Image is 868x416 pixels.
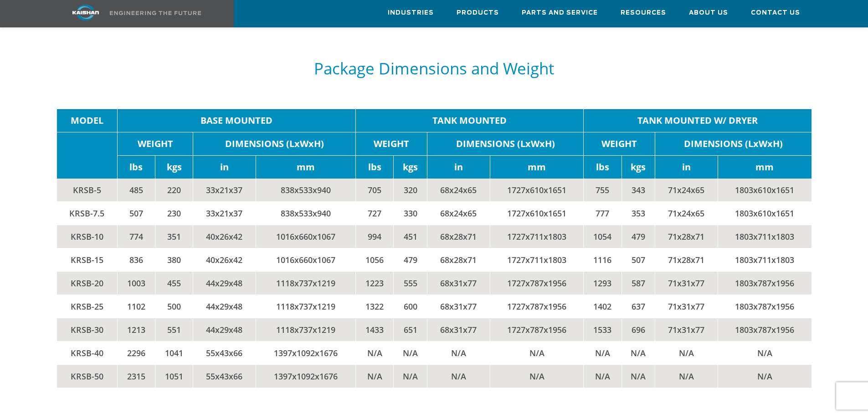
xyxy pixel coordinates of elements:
[117,318,155,341] td: 1213
[621,318,655,341] td: 696
[621,0,666,25] a: Resources
[57,60,812,77] h5: Package Dimensions and Weight
[427,179,490,202] td: 68x24x65
[117,201,155,225] td: 507
[655,248,718,271] td: 71x28x71
[57,109,118,132] td: MODEL
[655,201,718,225] td: 71x24x65
[621,201,655,225] td: 353
[427,248,490,271] td: 68x28x71
[427,155,490,179] td: in
[584,295,621,318] td: 1402
[117,341,155,364] td: 2296
[718,364,811,388] td: N/A
[621,225,655,248] td: 479
[155,271,193,295] td: 455
[490,295,584,318] td: 1727x787x1956
[57,364,118,388] td: KRSB-50
[193,201,256,225] td: 33x21x37
[193,364,256,388] td: 55x43x66
[394,179,427,202] td: 320
[57,248,118,271] td: KRSB-15
[427,341,490,364] td: N/A
[256,271,355,295] td: 1118x737x1219
[155,155,193,179] td: kgs
[57,271,118,295] td: KRSB-20
[256,225,355,248] td: 1016x660x1067
[155,318,193,341] td: 551
[394,271,427,295] td: 555
[584,201,621,225] td: 777
[584,341,621,364] td: N/A
[256,295,355,318] td: 1118x737x1219
[718,201,811,225] td: 1803x610x1651
[356,271,394,295] td: 1223
[394,225,427,248] td: 451
[718,318,811,341] td: 1803x787x1956
[427,225,490,248] td: 68x28x71
[718,248,811,271] td: 1803x711x1803
[256,248,355,271] td: 1016x660x1067
[193,248,256,271] td: 40x26x42
[490,364,584,388] td: N/A
[621,248,655,271] td: 507
[490,179,584,202] td: 1727x610x1651
[490,318,584,341] td: 1727x787x1956
[718,295,811,318] td: 1803x787x1956
[117,155,155,179] td: lbs
[655,318,718,341] td: 71x31x77
[57,225,118,248] td: KRSB-10
[751,0,800,25] a: Contact Us
[356,132,427,155] td: WEIGHT
[655,364,718,388] td: N/A
[490,271,584,295] td: 1727x787x1956
[655,155,718,179] td: in
[689,8,728,18] span: About Us
[57,201,118,225] td: KRSB-7.5
[751,8,800,18] span: Contact Us
[621,155,655,179] td: kgs
[490,248,584,271] td: 1727x711x1803
[621,8,666,18] span: Resources
[584,364,621,388] td: N/A
[689,0,728,25] a: About Us
[718,179,811,202] td: 1803x610x1651
[718,155,811,179] td: mm
[490,155,584,179] td: mm
[256,318,355,341] td: 1118x737x1219
[621,364,655,388] td: N/A
[193,341,256,364] td: 55x43x66
[155,179,193,202] td: 220
[356,225,394,248] td: 994
[584,248,621,271] td: 1116
[117,132,193,155] td: WEIGHT
[655,132,812,155] td: DIMENSIONS (LxWxH)
[394,295,427,318] td: 600
[522,8,598,18] span: Parts and Service
[117,364,155,388] td: 2315
[193,271,256,295] td: 44x29x48
[621,295,655,318] td: 637
[256,201,355,225] td: 838x533x940
[427,132,583,155] td: DIMENSIONS (LxWxH)
[356,341,394,364] td: N/A
[394,155,427,179] td: kgs
[584,318,621,341] td: 1533
[388,8,434,18] span: Industries
[621,341,655,364] td: N/A
[155,225,193,248] td: 351
[584,271,621,295] td: 1293
[356,295,394,318] td: 1322
[427,201,490,225] td: 68x24x65
[655,225,718,248] td: 71x28x71
[427,295,490,318] td: 68x31x77
[193,295,256,318] td: 44x29x48
[356,318,394,341] td: 1433
[117,295,155,318] td: 1102
[584,179,621,202] td: 755
[584,155,621,179] td: lbs
[621,179,655,202] td: 343
[394,248,427,271] td: 479
[356,179,394,202] td: 705
[356,155,394,179] td: lbs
